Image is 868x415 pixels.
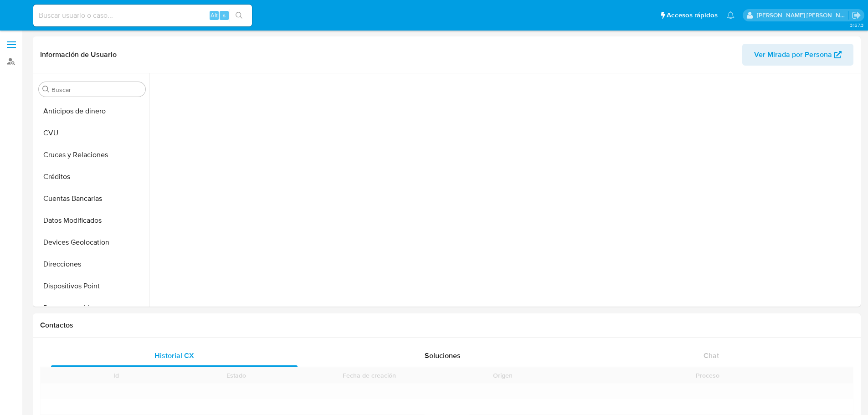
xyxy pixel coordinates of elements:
button: Direcciones [35,253,149,275]
span: s [223,11,226,20]
button: CVU [35,122,149,144]
span: Alt [211,11,218,20]
h1: Contactos [40,321,853,330]
a: Salir [852,10,861,20]
button: Anticipos de dinero [35,100,149,122]
span: Chat [704,350,719,361]
button: Devices Geolocation [35,231,149,253]
button: Buscar [42,86,50,93]
h1: Información de Usuario [40,50,117,59]
button: Datos Modificados [35,210,149,231]
span: Historial CX [154,350,194,361]
button: Créditos [35,166,149,188]
span: Soluciones [425,350,461,361]
button: Cruces y Relaciones [35,144,149,166]
button: Documentación [35,297,149,319]
span: Accesos rápidos [667,10,718,20]
a: Notificaciones [727,11,734,19]
button: Ver Mirada por Persona [742,44,853,66]
p: gloria.villasanti@mercadolibre.com [757,11,849,20]
button: Dispositivos Point [35,275,149,297]
input: Buscar [51,86,142,94]
input: Buscar usuario o caso... [33,10,252,21]
button: Cuentas Bancarias [35,188,149,210]
button: search-icon [230,9,248,22]
span: Ver Mirada por Persona [754,44,832,66]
